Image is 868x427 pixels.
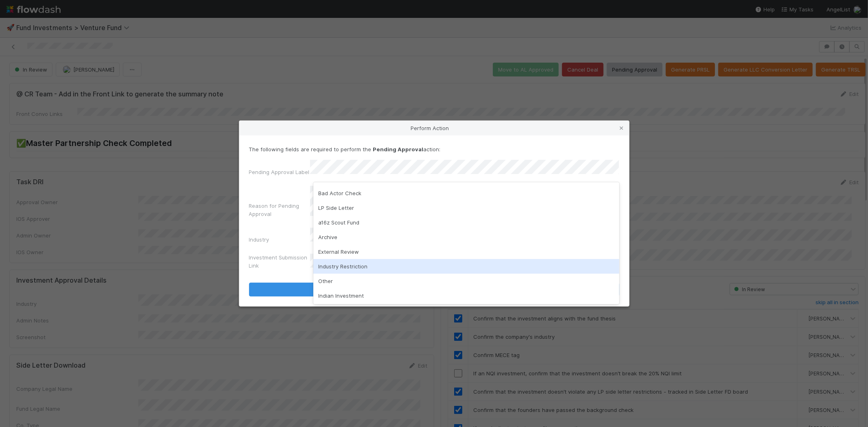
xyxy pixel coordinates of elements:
strong: Pending Approval [373,146,424,152]
div: Archive [313,230,619,244]
div: Indian Investment [313,288,619,303]
label: Reason for Pending Approval [249,202,310,218]
div: a16z Scout Fund [313,215,619,230]
div: External Review [313,244,619,259]
label: Investment Submission Link [249,253,310,270]
div: Other [313,274,619,288]
label: Pending Approval Label [249,168,310,176]
div: Perform Action [239,121,629,135]
label: Industry [249,235,269,244]
button: Pending Approval [249,283,619,296]
div: Industry Restriction [313,259,619,274]
div: Bad Actor Check [313,186,619,200]
div: LP Side Letter [313,200,619,215]
p: The following fields are required to perform the action: [249,145,619,153]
